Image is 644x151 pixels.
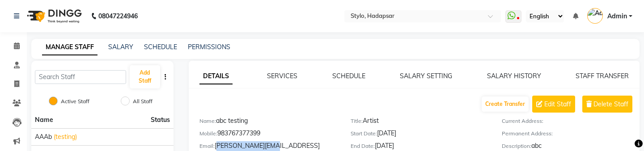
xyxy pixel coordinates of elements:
[199,129,337,141] div: 983767377399
[351,117,363,125] label: Title:
[35,116,53,124] span: Name
[351,129,488,141] div: [DATE]
[593,100,628,109] span: Delete Staff
[351,130,377,138] label: Start Date:
[133,97,153,105] label: All Staff
[108,43,133,51] a: SALARY
[61,97,89,105] label: Active Staff
[98,4,138,29] b: 08047224946
[199,68,233,84] a: DETAILS
[502,130,553,138] label: Permanent Address:
[54,132,77,142] span: (testing)
[42,39,97,55] a: MANAGE STAFF
[151,115,170,125] span: Status
[576,72,629,80] a: STAFF TRANSFER
[502,117,543,125] label: Current Address:
[532,96,575,113] button: Edit Staff
[332,72,365,80] a: SCHEDULE
[35,132,52,142] span: AAAb
[502,142,531,150] label: Description:
[199,117,216,125] label: Name:
[199,130,217,138] label: Mobile:
[188,43,230,51] a: PERMISSIONS
[587,8,603,24] img: Admin
[482,96,529,112] button: Create Transfer
[267,72,297,80] a: SERVICES
[607,12,627,21] span: Admin
[23,4,84,29] img: logo
[544,100,571,109] span: Edit Staff
[351,142,375,150] label: End Date:
[487,72,541,80] a: SALARY HISTORY
[400,72,452,80] a: SALARY SETTING
[582,96,632,113] button: Delete Staff
[130,65,160,88] button: Add Staff
[351,116,488,129] div: Artist
[199,142,215,150] label: Email:
[144,43,177,51] a: SCHEDULE
[199,116,337,129] div: abc testing
[35,70,126,84] input: Search Staff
